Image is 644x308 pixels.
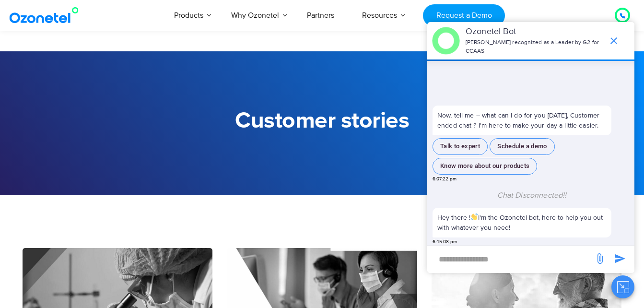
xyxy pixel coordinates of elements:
[423,4,505,27] a: Request a Demo
[433,238,457,246] span: 6:45:08 pm
[433,138,488,155] button: Talk to expert
[433,158,537,175] button: Know more about our products
[432,251,589,268] div: new-msg-input
[611,275,634,298] button: Close chat
[490,138,555,155] button: Schedule a demo
[604,31,623,50] span: end chat or minimize
[471,213,478,220] img: 👋
[433,106,611,135] p: Now, tell me – what can I do for you [DATE], Customer ended chat ? I'm here to make your day a li...
[432,27,460,55] img: header
[437,213,607,233] p: Hey there ! I'm the Ozonetel bot, here to help you out with whatever you need!
[610,249,630,268] span: send message
[590,249,609,268] span: send message
[466,38,603,56] p: [PERSON_NAME] recognized as a Leader by G2 for CCAAS
[466,25,603,38] p: Ozonetel Bot
[23,108,622,134] h1: Customer stories
[497,190,567,200] span: Chat Disconnected!!
[433,176,457,183] span: 6:07:22 pm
